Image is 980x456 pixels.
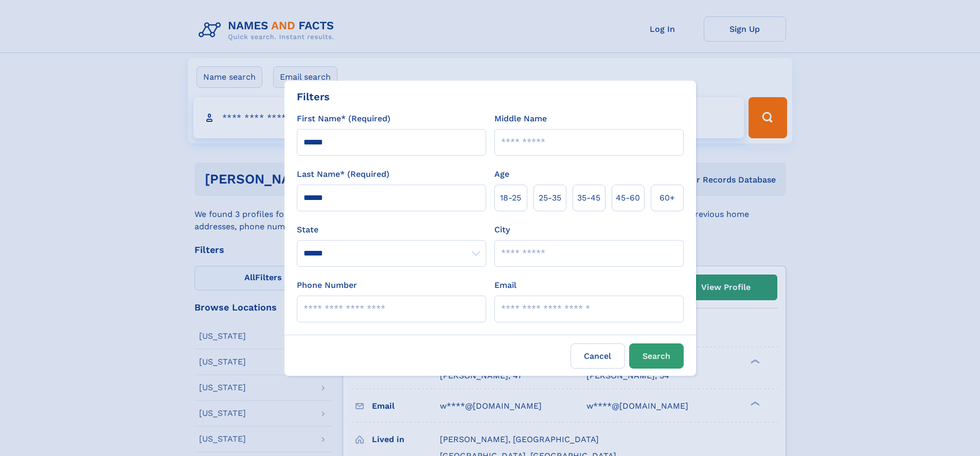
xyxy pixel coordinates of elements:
[297,89,330,104] div: Filters
[297,224,486,236] label: State
[616,192,640,204] span: 45‑60
[297,113,390,125] label: First Name* (Required)
[494,224,510,236] label: City
[577,192,600,204] span: 35‑45
[494,168,509,180] label: Age
[494,113,547,125] label: Middle Name
[494,279,516,291] label: Email
[297,168,389,180] label: Last Name* (Required)
[539,192,561,204] span: 25‑35
[660,192,675,204] span: 60+
[500,192,521,204] span: 18‑25
[571,343,625,369] label: Cancel
[629,343,684,369] button: Search
[297,279,357,291] label: Phone Number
